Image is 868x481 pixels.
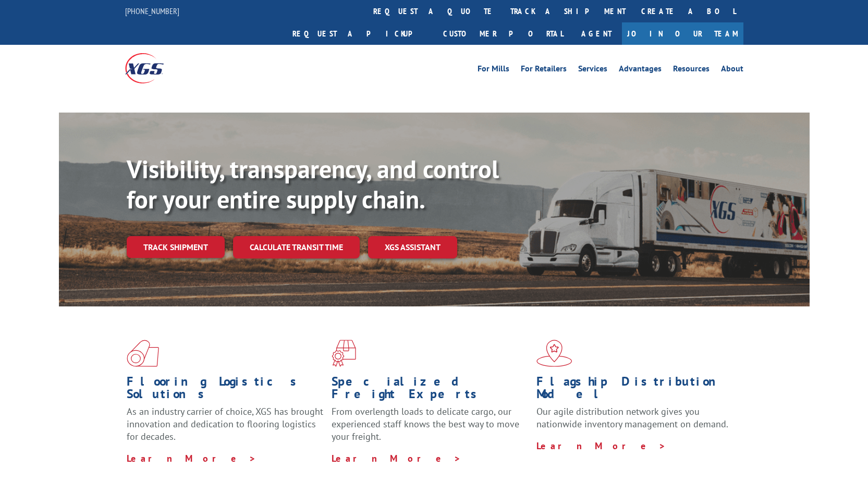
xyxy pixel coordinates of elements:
a: For Retailers [521,65,567,76]
a: Resources [673,65,710,76]
a: Request a pickup [285,22,435,45]
a: Agent [571,22,622,45]
a: About [721,65,743,76]
h1: Flagship Distribution Model [536,375,733,405]
a: Services [578,65,607,76]
a: Calculate transit time [233,236,360,258]
a: XGS ASSISTANT [368,236,457,258]
h1: Flooring Logistics Solutions [127,375,324,405]
span: Our agile distribution network gives you nationwide inventory management on demand. [536,405,728,430]
b: Visibility, transparency, and control for your entire supply chain. [127,153,499,215]
img: xgs-icon-flagship-distribution-model-red [536,340,572,367]
a: [PHONE_NUMBER] [125,6,179,16]
a: Advantages [619,65,662,76]
a: Track shipment [127,236,225,258]
a: Customer Portal [435,22,571,45]
span: As an industry carrier of choice, XGS has brought innovation and dedication to flooring logistics... [127,405,323,442]
h1: Specialized Freight Experts [332,375,529,405]
a: Learn More > [127,452,256,464]
p: From overlength loads to delicate cargo, our experienced staff knows the best way to move your fr... [332,405,529,452]
a: Learn More > [536,440,666,452]
a: Learn More > [332,452,461,464]
a: Join Our Team [622,22,743,45]
img: xgs-icon-total-supply-chain-intelligence-red [127,340,159,367]
a: For Mills [478,65,509,76]
img: xgs-icon-focused-on-flooring-red [332,340,356,367]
